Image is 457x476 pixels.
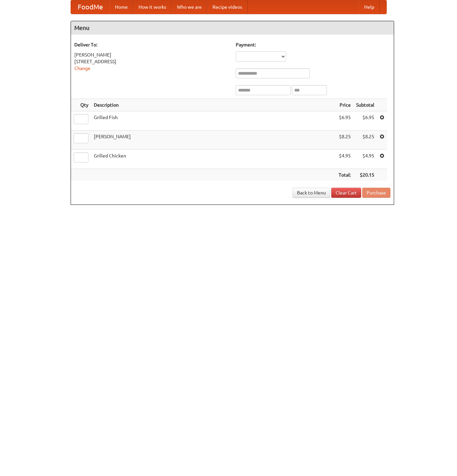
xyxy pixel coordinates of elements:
[336,131,353,150] td: $8.25
[71,99,91,111] th: Qty
[74,66,90,71] a: Change
[133,0,172,14] a: How it works
[207,0,247,14] a: Recipe videos
[74,51,229,58] div: [PERSON_NAME]
[336,99,353,111] th: Price
[353,131,377,150] td: $8.25
[71,0,110,14] a: FoodMe
[74,58,229,65] div: [STREET_ADDRESS]
[71,21,394,35] h4: Menu
[91,150,336,169] td: Grilled Chicken
[110,0,133,14] a: Home
[236,41,390,48] h5: Payment:
[331,188,361,198] a: Clear Cart
[336,150,353,169] td: $4.95
[353,99,377,111] th: Subtotal
[359,0,380,14] a: Help
[353,150,377,169] td: $4.95
[172,0,207,14] a: Who we are
[91,99,336,111] th: Description
[353,111,377,131] td: $6.95
[293,188,330,198] a: Back to Menu
[91,111,336,131] td: Grilled Fish
[353,169,377,181] th: $20.15
[91,131,336,150] td: [PERSON_NAME]
[362,188,390,198] button: Purchase
[74,41,229,48] h5: Deliver To:
[336,169,353,181] th: Total:
[336,111,353,131] td: $6.95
